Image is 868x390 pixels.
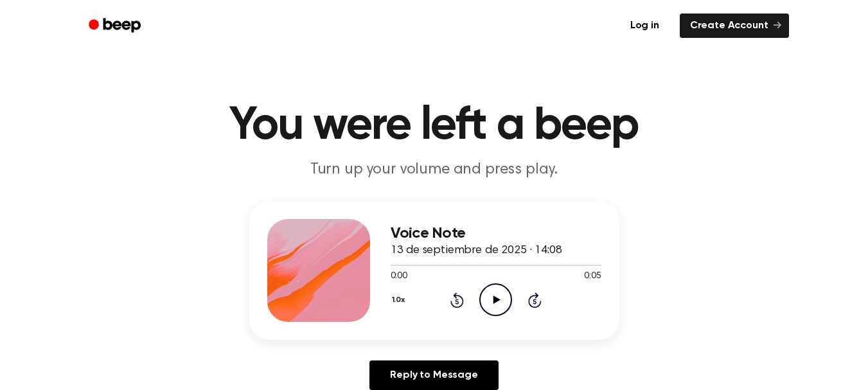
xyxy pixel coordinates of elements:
button: 1.0x [391,289,410,311]
span: 13 de septiembre de 2025 · 14:08 [391,245,562,256]
h1: You were left a beep [105,103,763,149]
a: Reply to Message [369,360,498,390]
a: Beep [80,13,152,39]
a: Log in [617,11,672,40]
span: 0:05 [584,270,601,283]
a: Create Account [680,13,789,38]
h3: Voice Note [391,225,601,242]
p: Turn up your volume and press play. [188,159,681,181]
span: 0:00 [391,270,407,283]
